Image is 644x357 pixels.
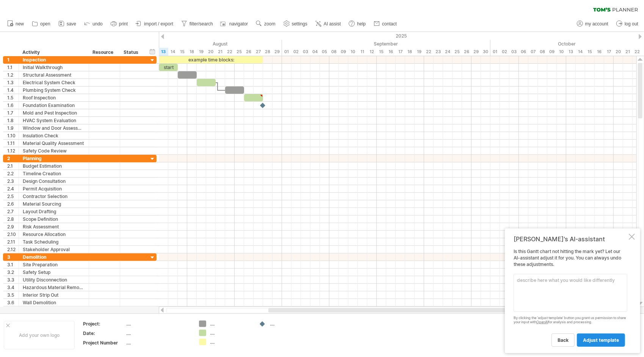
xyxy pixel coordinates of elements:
a: AI assist [313,19,343,29]
div: Floor Removal [23,307,85,314]
a: my account [575,19,611,29]
div: Monday, 13 October 2025 [566,48,576,56]
div: Wednesday, 27 August 2025 [254,48,263,56]
a: import / export [134,19,175,29]
div: Add your own logo [4,321,75,349]
div: Friday, 3 October 2025 [509,48,519,56]
div: Safety Setup [23,269,85,276]
div: HVAC System Evaluation [23,117,85,124]
div: 2.7 [7,208,19,215]
div: Wednesday, 22 October 2025 [633,48,642,56]
span: zoom [264,21,275,27]
div: 1.2 [7,71,19,79]
a: zoom [254,19,277,29]
div: 1.1 [7,64,19,71]
a: adjust template [577,333,625,347]
div: Tuesday, 23 September 2025 [434,48,443,56]
div: 1.11 [7,140,19,147]
div: Site Preparation [23,261,85,268]
div: Monday, 8 September 2025 [329,48,339,56]
a: help [347,19,368,29]
span: contact [382,21,397,27]
span: save [67,21,76,27]
div: 2.11 [7,238,19,245]
a: back [552,333,575,347]
div: Permit Acquisition [23,185,85,192]
div: Design Consultation [23,178,85,185]
a: contact [372,19,399,29]
div: Monday, 1 September 2025 [282,48,291,56]
div: Plumbing System Check [23,86,85,94]
div: Friday, 22 August 2025 [225,48,235,56]
div: Hazardous Material Removal [23,284,85,291]
div: Wednesday, 10 September 2025 [348,48,358,56]
div: Friday, 29 August 2025 [273,48,282,56]
div: Mold and Pest Inspection [23,109,85,116]
div: 2.12 [7,246,19,253]
div: Wednesday, 3 September 2025 [301,48,310,56]
div: Thursday, 2 October 2025 [500,48,509,56]
div: Tuesday, 16 September 2025 [386,48,396,56]
div: Resource [92,49,116,56]
div: Budget Estimation [23,162,85,170]
span: help [357,21,366,27]
span: import / export [144,21,173,27]
div: .... [210,321,251,327]
div: Wednesday, 1 October 2025 [490,48,500,56]
span: AI assist [324,21,341,27]
div: 1.12 [7,147,19,154]
span: log out [625,21,638,27]
div: Inspection [23,56,85,63]
div: Friday, 12 September 2025 [367,48,377,56]
div: 2.6 [7,200,19,208]
div: 3.7 [7,307,19,314]
div: 2.4 [7,185,19,192]
a: open [30,19,53,29]
div: Wednesday, 13 August 2025 [159,48,168,56]
div: Material Sourcing [23,200,85,208]
div: Monday, 25 August 2025 [235,48,244,56]
div: Wednesday, 24 September 2025 [443,48,453,56]
div: 2.1 [7,162,19,170]
div: Thursday, 16 October 2025 [595,48,604,56]
div: 1.7 [7,109,19,116]
div: Monday, 29 September 2025 [472,48,481,56]
div: Monday, 22 September 2025 [424,48,434,56]
div: Layout Drafting [23,208,85,215]
div: Initial Walkthrough [23,64,85,71]
a: save [56,19,78,29]
div: 2 [7,155,19,162]
div: Demolition [23,253,85,261]
div: Monday, 20 October 2025 [614,48,623,56]
div: Utility Disconnection [23,276,85,283]
div: 3.4 [7,284,19,291]
div: Friday, 5 September 2025 [320,48,329,56]
div: Window and Door Assessment [23,124,85,132]
div: Stakeholder Approval [23,246,85,253]
div: August 2025 [83,40,282,48]
div: Thursday, 25 September 2025 [453,48,462,56]
div: Roof Inspection [23,94,85,101]
a: settings [282,19,310,29]
a: undo [82,19,105,29]
div: example time blocks: [159,56,263,63]
div: Is this Gantt chart not hitting the mark yet? Let our AI-assistant adjust it for you. You can alw... [514,248,627,346]
div: 1.9 [7,124,19,132]
div: 1.6 [7,102,19,109]
div: 1.5 [7,94,19,101]
div: Friday, 15 August 2025 [178,48,187,56]
div: Tuesday, 7 October 2025 [528,48,538,56]
div: Tuesday, 30 September 2025 [481,48,490,56]
div: Wednesday, 8 October 2025 [538,48,547,56]
div: 2.9 [7,223,19,230]
div: Thursday, 18 September 2025 [405,48,415,56]
div: Resource Allocation [23,231,85,238]
div: Foundation Examination [23,102,85,109]
div: Date: [83,330,125,337]
div: 2.5 [7,193,19,200]
div: Thursday, 11 September 2025 [358,48,367,56]
span: my account [585,21,608,27]
div: Status [124,49,140,56]
div: Wednesday, 15 October 2025 [585,48,595,56]
span: new [16,21,24,27]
